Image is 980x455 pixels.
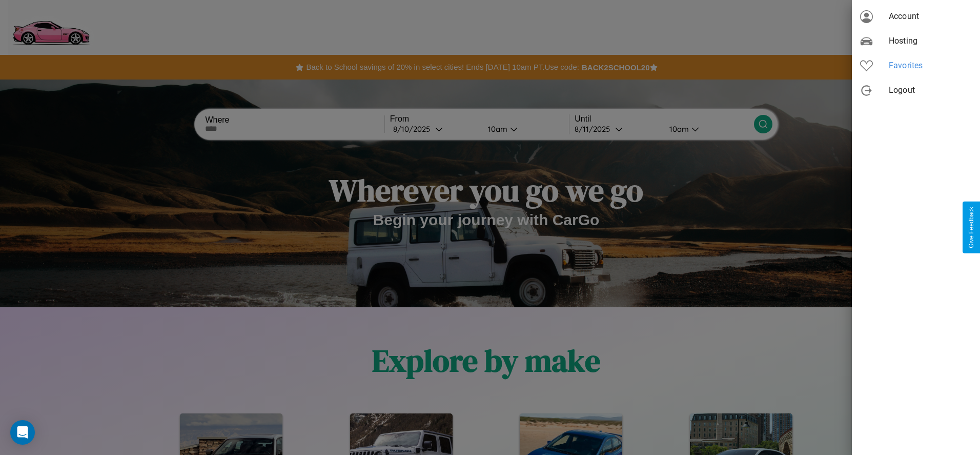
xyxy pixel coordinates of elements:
[852,29,980,53] div: Hosting
[852,4,980,29] div: Account
[889,84,972,96] span: Logout
[889,10,972,23] span: Account
[968,207,975,248] div: Give Feedback
[852,53,980,78] div: Favorites
[889,60,972,72] span: Favorites
[889,35,972,47] span: Hosting
[10,420,35,445] div: Open Intercom Messenger
[852,78,980,103] div: Logout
